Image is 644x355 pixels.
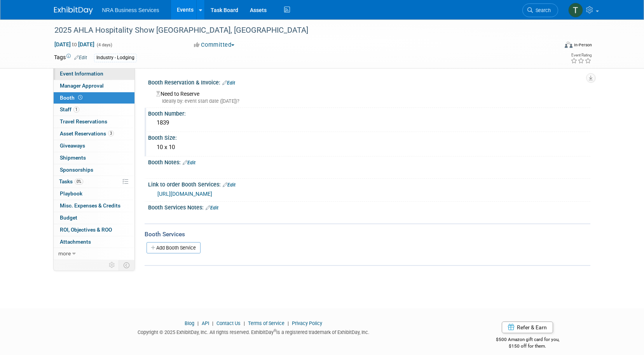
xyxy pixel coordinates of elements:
[54,212,134,224] a: Budget
[248,320,284,326] a: Terms of Service
[60,190,82,197] span: Playbook
[54,224,134,236] a: ROI, Objectives & ROO
[74,55,87,60] a: Edit
[54,68,134,80] a: Event Information
[512,40,592,52] div: Event Format
[60,239,91,245] span: Attachments
[54,188,134,200] a: Playbook
[60,214,77,221] span: Budget
[60,227,112,233] span: ROI, Objectives & ROO
[59,178,83,185] span: Tasks
[154,141,585,153] div: 10 x 10
[145,230,590,239] div: Booth Services
[60,95,84,101] span: Booth
[75,179,83,185] span: 0%
[54,164,134,176] a: Sponsorships
[54,327,454,336] div: Copyright © 2025 ExhibitDay, Inc. All rights reserved. ExhibitDay is a registered trademark of Ex...
[148,202,590,212] div: Booth Services Notes:
[157,191,212,197] a: [URL][DOMAIN_NAME]
[60,70,103,77] span: Event Information
[54,7,93,14] img: ExhibitDay
[148,108,590,118] div: Booth Number:
[54,176,134,188] a: Tasks0%
[60,130,114,137] span: Asset Reservations
[54,41,95,48] span: [DATE] [DATE]
[94,54,137,62] div: Industry - Lodging
[105,260,119,270] td: Personalize Event Tab Strip
[60,118,107,125] span: Travel Reservations
[147,242,201,253] a: Add Booth Service
[54,236,134,248] a: Attachments
[54,128,134,140] a: Asset Reservations3
[202,320,209,326] a: API
[292,320,322,326] a: Privacy Policy
[185,320,194,326] a: Blog
[148,77,590,87] div: Booth Reservation & Invoice:
[54,80,134,92] a: Manager Approval
[60,142,85,149] span: Giveaways
[522,4,558,17] a: Search
[71,41,78,47] span: to
[108,130,114,136] span: 3
[77,95,84,100] span: Booth not reserved yet
[286,320,291,326] span: |
[156,98,585,105] div: Ideally by: event start date ([DATE])?
[274,329,276,333] sup: ®
[465,331,590,349] div: $500 Amazon gift card for you,
[119,260,134,270] td: Toggle Event Tabs
[206,205,218,211] a: Edit
[223,182,236,188] a: Edit
[571,53,592,57] div: Event Rating
[54,53,87,62] td: Tags
[154,88,585,105] div: Need to Reserve
[148,156,590,167] div: Booth Notes:
[216,320,241,326] a: Contact Us
[54,152,134,164] a: Shipments
[54,200,134,212] a: Misc. Expenses & Credits
[210,320,215,326] span: |
[52,23,546,37] div: 2025 AHLA Hospitality Show [GEOGRAPHIC_DATA], [GEOGRAPHIC_DATA]
[222,80,235,86] a: Edit
[54,116,134,128] a: Travel Reservations
[60,202,120,209] span: Misc. Expenses & Credits
[502,322,553,333] a: Refer & Earn
[568,3,583,18] img: Terry Gamal ElDin
[60,83,104,89] span: Manager Approval
[195,320,201,326] span: |
[73,107,79,112] span: 1
[465,343,590,350] div: $150 off for them.
[54,104,134,116] a: Staff1
[191,41,237,49] button: Committed
[60,155,86,161] span: Shipments
[102,7,159,13] span: NRA Business Services
[60,106,79,112] span: Staff
[60,167,93,173] span: Sponsorships
[96,42,112,47] span: (4 days)
[242,320,247,326] span: |
[54,140,134,152] a: Giveaways
[183,160,195,165] a: Edit
[154,117,585,129] div: 1839
[58,250,71,257] span: more
[148,179,590,189] div: Link to order Booth Services:
[533,7,551,13] span: Search
[54,92,134,104] a: Booth
[54,248,134,260] a: more
[565,42,572,48] img: Format-Inperson.png
[148,132,590,142] div: Booth Size:
[574,42,592,48] div: In-Person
